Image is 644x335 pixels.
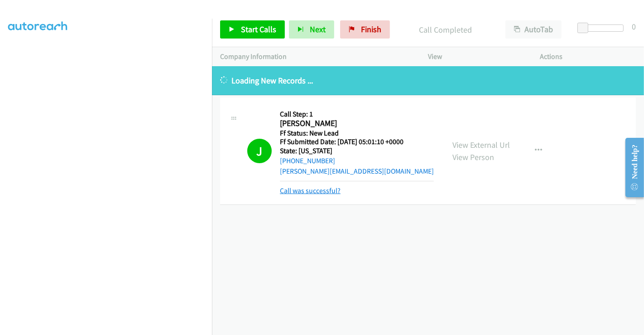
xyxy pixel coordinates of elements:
[220,74,636,87] p: Loading New Records ...
[618,131,644,204] iframe: Resource Center
[540,51,636,62] p: Actions
[220,51,412,62] p: Company Information
[402,24,489,36] p: Call Completed
[280,129,434,138] h5: Ff Status: New Lead
[280,186,341,195] a: Call was successful?
[505,20,562,39] button: AutoTab
[280,167,434,175] a: [PERSON_NAME][EMAIL_ADDRESS][DOMAIN_NAME]
[582,24,624,32] div: Delay between calls (in seconds)
[280,156,335,165] a: [PHONE_NUMBER]
[310,24,326,34] span: Next
[241,24,276,34] span: Start Calls
[220,20,285,39] a: Start Calls
[632,20,636,33] div: 0
[280,146,434,155] h5: State: [US_STATE]
[280,110,434,119] h5: Call Step: 1
[280,118,415,129] h2: [PERSON_NAME]
[452,140,510,150] a: View External Url
[428,51,524,62] p: View
[280,137,434,146] h5: Ff Submitted Date: [DATE] 05:01:10 +0000
[452,152,494,162] a: View Person
[361,24,381,34] span: Finish
[340,20,390,39] a: Finish
[247,139,272,163] h1: J
[289,20,334,39] button: Next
